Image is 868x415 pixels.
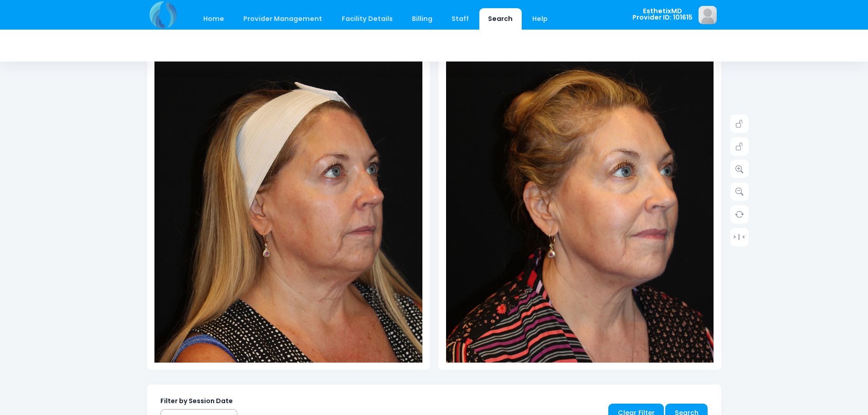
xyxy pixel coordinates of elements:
a: Facility Details [333,8,401,30]
a: Search [479,8,522,30]
a: Billing [403,8,441,30]
span: EsthetixMD Provider ID: 101615 [632,8,693,21]
a: Help [523,8,556,30]
img: compare-img1 [154,5,422,407]
a: Provider Management [235,8,331,30]
a: Staff [443,8,478,30]
label: Filter by Session Date [160,396,233,406]
img: image [699,6,717,24]
a: Home [195,8,233,30]
a: > | < [730,228,749,246]
img: compare-img2 [446,5,714,407]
